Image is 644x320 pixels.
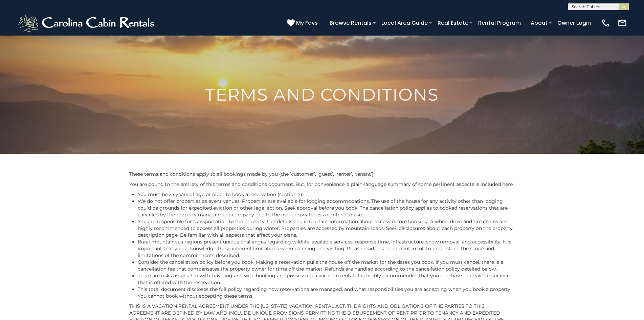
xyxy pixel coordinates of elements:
[129,171,515,177] p: These terms and conditions apply to all bookings made by you (the ‘customer’, ‘guest’, ‘renter’, ...
[138,272,515,286] li: There are risks associated with traveling and with booking and possessing a vacation rental. It i...
[138,259,515,272] li: Consider the cancellation policy before you book. Making a reservation pulls the house off the ma...
[326,17,375,29] a: Browse Rentals
[434,17,472,29] a: Real Estate
[138,238,515,259] li: Rural mountainous regions present unique challenges regarding wildlife, available services, respo...
[129,181,515,188] p: You are bound to the entirety of this terms and conditions document. But, for convenience, a plai...
[138,286,515,299] li: This total document discloses the full policy regarding how reservations are managed, and what re...
[475,17,524,29] a: Rental Program
[138,191,515,198] li: You must be 25 years of age or older to book a reservation (section 5).
[601,18,610,28] img: phone-regular-white.png
[138,218,515,238] li: You are responsible for transportation to the property. Get details and important information abo...
[287,19,319,27] a: My Favs
[527,17,551,29] a: About
[138,198,515,218] li: We do not offer properties as event venues. Properties are available for lodging accommodations. ...
[554,17,594,29] a: Owner Login
[618,18,627,28] img: mail-regular-white.png
[17,13,157,33] img: White-1-2.png
[378,17,431,29] a: Local Area Guide
[296,19,318,27] span: My Favs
